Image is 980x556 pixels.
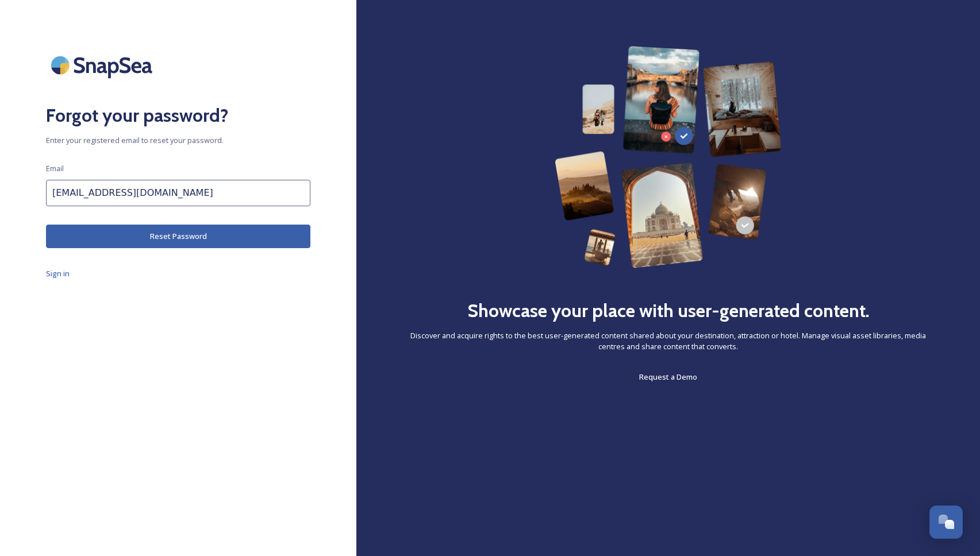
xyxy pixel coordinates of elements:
button: Reset Password [46,225,310,248]
h2: Forgot your password? [46,102,310,129]
a: Sign in [46,267,310,280]
span: Email [46,163,64,174]
span: Discover and acquire rights to the best user-generated content shared about your destination, att... [402,330,934,352]
a: Request a Demo [639,370,697,384]
span: Request a Demo [639,372,697,382]
img: SnapSea Logo [46,46,161,84]
h2: Showcase your place with user-generated content. [467,297,870,325]
input: john.doe@snapsea.io [46,180,310,206]
span: Enter your registered email to reset your password. [46,135,310,146]
span: Sign in [46,268,70,279]
button: Open Chat [929,505,963,539]
img: 63b42ca75bacad526042e722_Group%20154-p-800.png [555,46,782,268]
